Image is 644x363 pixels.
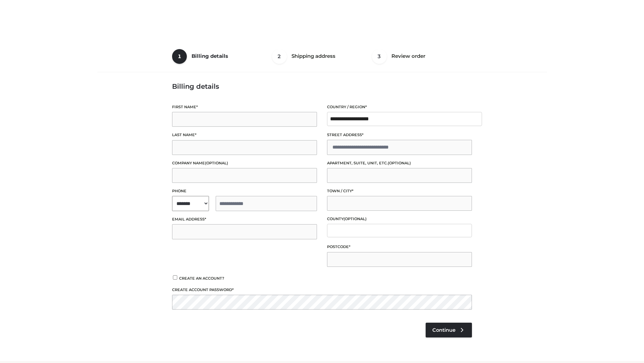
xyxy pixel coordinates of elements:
input: Create an account? [172,275,178,280]
span: (optional) [343,216,367,221]
h3: Billing details [172,82,472,90]
span: Billing details [192,53,228,59]
span: Create an account? [179,276,224,281]
span: Continue [432,327,455,333]
span: (optional) [205,161,228,165]
label: Phone [172,188,317,194]
span: 1 [172,49,187,64]
label: Create account password [172,287,472,293]
label: Street address [327,132,472,138]
span: Review order [391,53,425,59]
label: Email address [172,216,317,223]
span: (optional) [388,161,411,165]
label: Company name [172,160,317,166]
label: County [327,216,472,222]
span: Shipping address [291,53,335,59]
label: First name [172,104,317,110]
label: Apartment, suite, unit, etc. [327,160,472,166]
a: Continue [426,323,472,337]
span: 3 [372,49,387,64]
label: Last name [172,132,317,138]
label: Postcode [327,244,472,250]
label: Town / City [327,188,472,194]
label: Country / Region [327,104,472,110]
span: 2 [272,49,287,64]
